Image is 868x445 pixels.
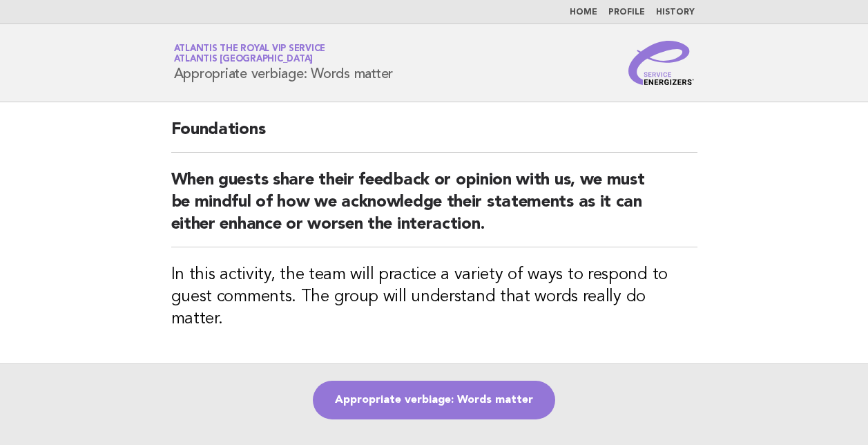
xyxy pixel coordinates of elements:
a: Atlantis the Royal VIP ServiceAtlantis [GEOGRAPHIC_DATA] [174,44,326,64]
a: History [656,8,695,17]
h3: In this activity, the team will practice a variety of ways to respond to guest comments. The grou... [171,264,697,330]
a: Profile [608,8,645,17]
a: Home [570,8,597,17]
span: Atlantis [GEOGRAPHIC_DATA] [174,55,314,64]
a: Appropriate verbiage: Words matter [313,381,555,419]
h2: Foundations [171,119,697,153]
h1: Appropriate verbiage: Words matter [174,45,394,81]
img: Service Energizers [628,41,695,85]
h2: When guests share their feedback or opinion with us, we must be mindful of how we acknowledge the... [171,169,697,247]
